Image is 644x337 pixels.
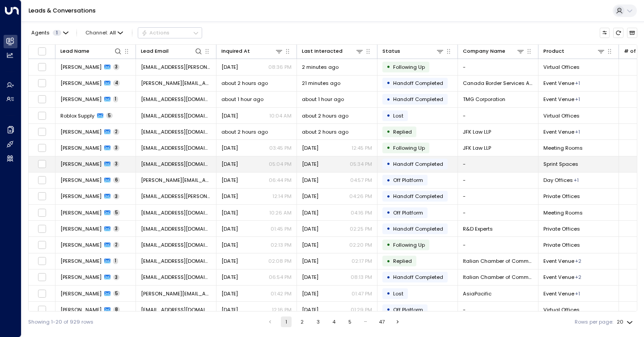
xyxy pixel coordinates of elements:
span: Toggle select row [38,240,47,249]
span: Yesterday [221,209,238,216]
span: Josee Maika Georges [60,306,102,313]
span: Larisa Kusmic [60,96,102,103]
span: about 2 hours ago [302,128,348,135]
p: 02:17 PM [352,257,372,265]
span: Italian Chamber of Commerce in Canada – West [463,257,533,265]
div: Inquired At [221,47,283,55]
span: Handoff Completed [393,274,443,281]
span: 5 [113,291,120,297]
div: Meeting Rooms [575,96,580,103]
span: alana.k@readymode.com [141,177,211,184]
div: • [386,206,390,219]
button: Agents1 [28,28,71,38]
span: Yesterday [302,306,318,313]
span: 5 [106,113,113,119]
span: Yesterday [221,193,238,200]
span: Alexandre Blondin [60,225,102,232]
span: Toggle select row [38,95,47,104]
span: Virtual Offices [543,112,580,119]
p: 04:16 PM [351,209,372,216]
span: Yesterday [302,209,318,216]
span: All [110,30,116,36]
div: • [386,110,390,122]
span: Following Up [393,63,425,71]
span: 2 [113,242,119,248]
div: Last Interacted [302,47,343,55]
span: Toggle select row [38,79,47,88]
span: anoureddine@jfklaw.ca [141,128,211,135]
p: 04:26 PM [349,193,372,200]
div: Meeting Rooms [575,80,580,87]
span: Sep 29, 2025 [302,274,318,281]
span: Alexandre Veilleux [60,290,102,297]
span: Asma Noureddine [60,144,102,152]
span: Sep 30, 2025 [221,112,238,119]
span: Private Offices [543,241,580,249]
span: JFK Law LLP [463,128,491,135]
span: AsiaPacific [463,290,491,297]
span: Toggle select row [38,143,47,152]
span: 6 [113,177,120,183]
div: Meeting Rooms [575,290,580,297]
p: 12:14 PM [272,193,292,200]
p: 02:13 PM [271,241,292,249]
p: 03:45 PM [269,144,292,152]
span: Canada Border Services Agency [463,80,533,87]
span: Sep 29, 2025 [221,290,238,297]
td: - [458,173,538,188]
span: Yesterday [302,225,318,232]
p: 05:04 PM [269,160,292,168]
span: Off Platform [393,306,423,313]
p: 02:25 PM [350,225,372,232]
div: Company Name [463,47,525,55]
p: 01:45 PM [271,225,292,232]
span: Toggle select row [38,176,47,185]
span: Lily Turpin [60,160,102,168]
span: Agents [31,30,50,35]
button: Go to page 2 [297,316,308,327]
div: • [386,303,390,316]
span: supplyroblox@gmail.com [141,112,211,119]
span: Yesterday [302,193,318,200]
p: 08:13 PM [351,274,372,281]
span: Virtual Offices [543,63,580,71]
p: 10:26 AM [269,209,292,216]
span: 4 [113,80,120,86]
span: shirak.kevorkian@gmail.com [141,193,211,200]
div: • [386,255,390,267]
span: Private Offices [543,225,580,232]
td: - [458,302,538,317]
span: Toggle select row [38,224,47,233]
div: Lead Name [60,47,89,55]
span: Ilaria Baldan [60,257,102,265]
p: 06:44 PM [269,177,292,184]
span: Meeting Rooms [543,209,583,216]
span: 3 [113,161,119,167]
span: Handoff Completed [393,193,443,200]
span: TMG Corporation [463,96,505,103]
nav: pagination navigation [264,316,403,327]
div: • [386,271,390,283]
span: Shirak Kevorkian [60,193,102,200]
div: Last Interacted [302,47,364,55]
span: Lost [393,112,403,119]
span: Toggle select row [38,63,47,72]
span: Sep 15, 2025 [221,177,238,184]
span: Yesterday [302,241,318,249]
span: Following Up [393,144,425,152]
div: Lead Name [60,47,122,55]
span: Handoff Completed [393,96,443,103]
button: Archived Leads [627,28,637,38]
span: Meeting Rooms [543,144,583,152]
div: • [386,126,390,138]
p: 10:04 AM [269,112,292,119]
p: 01:42 PM [271,290,292,297]
span: about 2 hours ago [302,112,348,119]
div: Button group with a nested menu [138,27,202,38]
span: Off Platform [393,177,423,184]
span: Channel: [83,28,126,38]
span: 3 [113,226,119,232]
span: JFK Law LLP [463,144,491,152]
p: 02:20 PM [349,241,372,249]
span: Italian Chamber of Commerce in Canada – West [463,274,533,281]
